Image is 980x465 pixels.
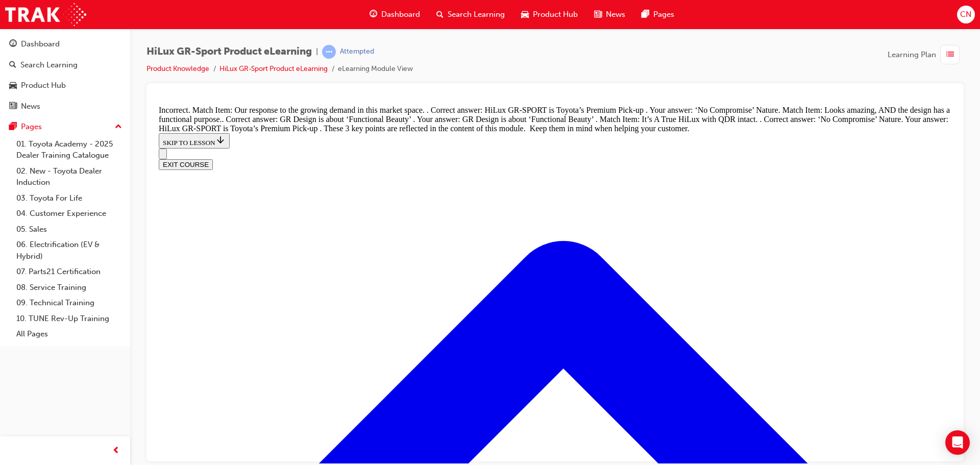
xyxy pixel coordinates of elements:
[4,97,126,116] a: News
[12,190,126,206] a: 03. Toyota For Life
[12,136,126,163] a: 01. Toyota Academy - 2025 Dealer Training Catalogue
[4,4,797,32] div: Incorrect. Match Item: ​Our response to the growing demand in this market space. . Correct answer...
[9,123,17,132] span: pages-icon
[586,4,633,25] a: news-iconNews
[960,9,971,20] span: CN
[4,35,126,54] a: Dashboard
[4,33,126,117] button: DashboardSearch LearningProduct HubNews
[21,38,60,50] div: Dashboard
[594,8,602,21] span: news-icon
[8,37,71,45] span: SKIP TO LESSON
[606,9,625,20] span: News
[381,9,420,20] span: Dashboard
[340,47,374,57] div: Attempted
[115,120,122,134] span: up-icon
[448,9,505,20] span: Search Learning
[4,32,75,47] button: SKIP TO LESSON
[4,58,58,68] button: EXIT COURSE
[4,117,126,136] button: Pages
[370,8,377,21] span: guage-icon
[12,311,126,327] a: 10. TUNE Rev-Up Training
[9,61,16,70] span: search-icon
[12,237,126,264] a: 06. Electrification (EV & Hybrid)
[12,326,126,342] a: All Pages
[146,46,312,58] span: HiLux GR-Sport Product eLearning
[513,4,586,25] a: car-iconProduct Hub
[4,47,797,68] nav: Navigation menu
[5,3,86,26] img: Trak
[12,222,126,237] a: 05. Sales
[888,49,936,61] span: Learning Plan
[12,206,126,222] a: 04. Customer Experience
[533,9,578,20] span: Product Hub
[642,8,649,21] span: pages-icon
[4,56,126,75] a: Search Learning
[12,264,126,280] a: 07. Parts21 Certification
[219,64,328,73] a: HiLux GR-Sport Product eLearning
[633,4,682,25] a: pages-iconPages
[21,101,40,112] div: News
[957,6,975,23] button: CN
[653,9,674,20] span: Pages
[146,64,209,73] a: Product Knowledge
[21,80,66,91] div: Product Hub
[316,46,318,58] span: |
[12,280,126,296] a: 08. Service Training
[338,63,413,75] li: eLearning Module View
[945,430,970,455] div: Open Intercom Messenger
[322,45,336,59] span: learningRecordVerb_ATTEMPT-icon
[20,59,78,71] div: Search Learning
[946,48,954,61] span: list-icon
[361,4,428,25] a: guage-iconDashboard
[521,8,529,21] span: car-icon
[12,295,126,311] a: 09. Technical Training
[112,445,120,457] span: prev-icon
[9,81,17,90] span: car-icon
[9,40,17,49] span: guage-icon
[436,8,444,21] span: search-icon
[21,121,42,133] div: Pages
[4,76,126,95] a: Product Hub
[428,4,513,25] a: search-iconSearch Learning
[888,45,964,64] button: Learning Plan
[9,102,17,111] span: news-icon
[4,47,12,58] button: Open navigation menu
[12,163,126,190] a: 02. New - Toyota Dealer Induction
